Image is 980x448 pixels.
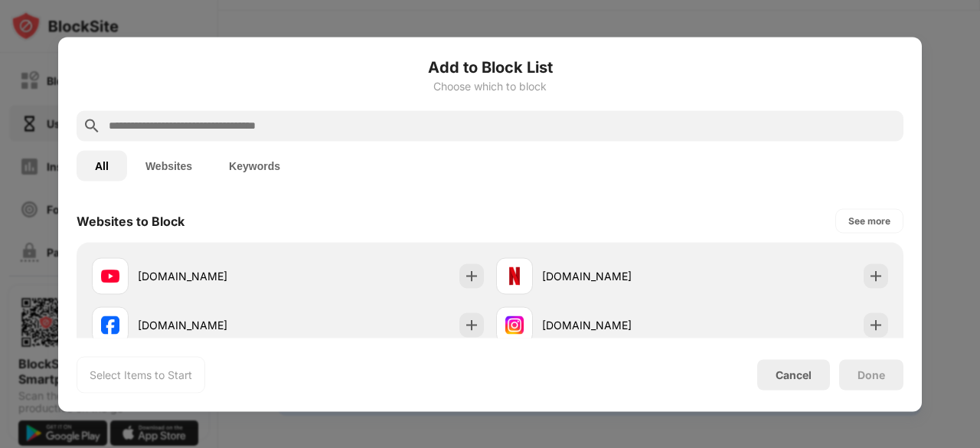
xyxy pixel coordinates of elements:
div: Select Items to Start [90,367,192,382]
img: favicons [101,316,119,334]
div: [DOMAIN_NAME] [542,268,692,284]
div: Done [857,368,885,381]
button: All [77,150,127,181]
button: Keywords [211,150,299,181]
img: favicons [505,267,524,285]
img: favicons [101,267,119,285]
button: Websites [127,150,211,181]
div: Cancel [776,368,812,381]
div: [DOMAIN_NAME] [542,317,692,333]
div: Websites to Block [77,213,185,228]
div: [DOMAIN_NAME] [138,268,288,284]
div: Choose which to block [77,80,903,92]
img: search.svg [83,116,101,135]
div: See more [848,213,890,228]
img: favicons [505,316,524,334]
div: [DOMAIN_NAME] [138,317,288,333]
h6: Add to Block List [77,55,903,78]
